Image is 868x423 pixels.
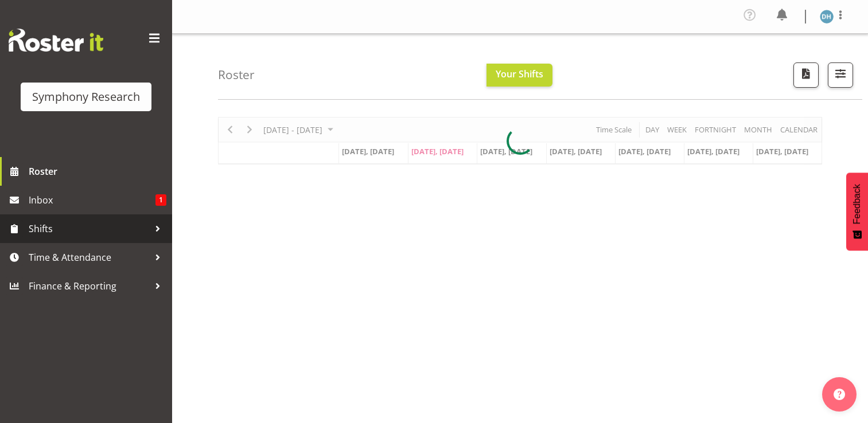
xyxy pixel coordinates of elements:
img: deborah-hull-brown2052.jpg [820,10,834,23]
span: 1 [155,194,166,206]
img: Rosterit website logo [9,29,103,52]
span: Time & Attendance [29,249,149,266]
span: Shifts [29,220,149,237]
span: Feedback [852,184,862,224]
h4: Roster [218,68,255,81]
span: Your Shifts [496,68,543,80]
img: help-xxl-2.png [834,389,845,400]
button: Feedback - Show survey [846,173,868,250]
span: Inbox [29,191,155,209]
button: Filter Shifts [828,62,853,88]
div: Symphony Research [32,88,140,105]
span: Finance & Reporting [29,277,149,295]
span: Roster [29,163,166,180]
button: Your Shifts [486,64,552,87]
button: Download a PDF of the roster according to the set date range. [793,62,819,88]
